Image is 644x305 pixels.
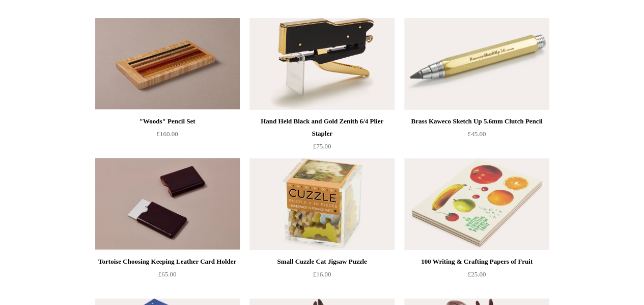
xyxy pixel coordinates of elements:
a: Hand Held Black and Gold Zenith 6/4 Plier Stapler Hand Held Black and Gold Zenith 6/4 Plier Stapler [249,18,394,110]
a: Small Cuzzle Cat Jigsaw Puzzle £16.00 [249,256,394,297]
a: Brass Kaweco Sketch Up 5.6mm Clutch Pencil Brass Kaweco Sketch Up 5.6mm Clutch Pencil [404,18,549,110]
span: £75.00 [313,142,331,150]
div: 100 Writing & Crafting Papers of Fruit [407,256,546,268]
span: £65.00 [158,270,177,278]
a: Small Cuzzle Cat Jigsaw Puzzle Small Cuzzle Cat Jigsaw Puzzle [249,158,394,250]
div: Tortoise Choosing Keeping Leather Card Holder [98,256,237,268]
div: Hand Held Black and Gold Zenith 6/4 Plier Stapler [252,115,391,140]
span: £25.00 [468,270,486,278]
img: 100 Writing & Crafting Papers of Fruit [404,158,549,250]
a: 100 Writing & Crafting Papers of Fruit £25.00 [404,256,549,297]
span: £45.00 [468,130,486,138]
div: Brass Kaweco Sketch Up 5.6mm Clutch Pencil [407,115,546,128]
a: "Woods" Pencil Set £160.00 [95,115,240,157]
div: Small Cuzzle Cat Jigsaw Puzzle [252,256,391,268]
img: Small Cuzzle Cat Jigsaw Puzzle [249,158,394,250]
img: Brass Kaweco Sketch Up 5.6mm Clutch Pencil [404,18,549,110]
span: £16.00 [313,270,331,278]
a: Hand Held Black and Gold Zenith 6/4 Plier Stapler £75.00 [249,115,394,157]
img: "Woods" Pencil Set [95,18,240,110]
a: Tortoise Choosing Keeping Leather Card Holder Tortoise Choosing Keeping Leather Card Holder [95,158,240,250]
a: "Woods" Pencil Set "Woods" Pencil Set [95,18,240,110]
a: Brass Kaweco Sketch Up 5.6mm Clutch Pencil £45.00 [404,115,549,157]
img: Hand Held Black and Gold Zenith 6/4 Plier Stapler [249,18,394,110]
span: £160.00 [156,130,178,138]
div: "Woods" Pencil Set [98,115,237,128]
a: 100 Writing & Crafting Papers of Fruit 100 Writing & Crafting Papers of Fruit [404,158,549,250]
img: Tortoise Choosing Keeping Leather Card Holder [95,158,240,250]
a: Tortoise Choosing Keeping Leather Card Holder £65.00 [95,256,240,297]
